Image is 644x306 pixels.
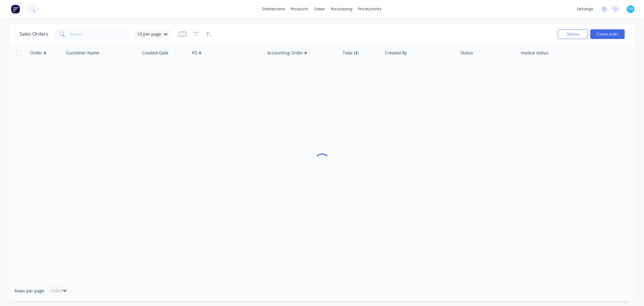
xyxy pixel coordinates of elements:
[385,50,407,56] div: Created By
[628,6,633,12] span: TD
[70,28,129,40] input: Search...
[192,50,201,56] div: PO #
[259,5,288,14] a: dashboard
[19,31,48,37] h1: Sales Orders
[66,50,99,56] div: Customer Name
[51,288,67,294] div: Select...
[142,50,168,56] div: Created Date
[355,5,385,14] div: productivity
[328,5,355,14] div: purchasing
[137,31,161,37] span: 10 per page
[11,5,20,14] img: Factory
[574,5,596,14] div: settings
[558,29,588,39] button: Options
[267,50,307,56] div: Accounting Order #
[288,5,311,14] div: products
[460,50,473,56] div: Status
[14,288,44,294] span: Rows per page
[590,29,625,39] button: Create order
[343,50,359,56] div: Total ($)
[30,50,46,56] div: Order #
[311,5,328,14] div: sales
[521,50,549,56] div: Invoice status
